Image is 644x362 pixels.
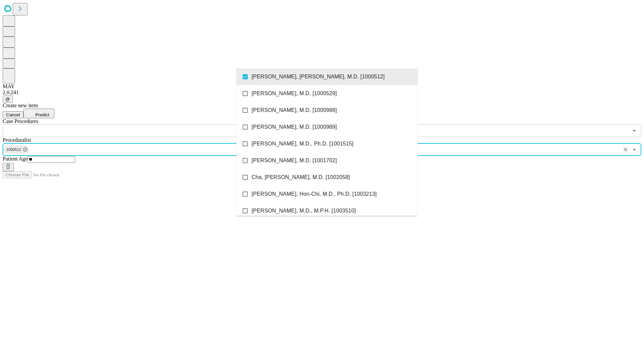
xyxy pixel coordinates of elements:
[3,83,641,89] div: MAY
[252,140,354,148] span: [PERSON_NAME], M.D., Ph.D. [1001515]
[3,156,28,162] span: Patient Age
[252,89,337,98] span: [PERSON_NAME], M.D. [1000529]
[4,146,24,154] span: 1000512
[5,97,10,102] span: @
[252,157,337,165] span: [PERSON_NAME], M.D. [1001702]
[252,106,337,114] span: [PERSON_NAME], M.D. [1000988]
[3,111,23,118] button: Cancel
[630,126,639,135] button: Open
[621,145,630,154] button: Clear
[252,123,337,131] span: [PERSON_NAME], M.D. [1000989]
[6,112,20,117] span: Cancel
[4,145,29,154] div: 1000512
[3,137,31,143] span: Proceduralist
[252,190,377,198] span: [PERSON_NAME], Hon-Chi, M.D., Ph.D. [1003213]
[252,73,385,81] span: [PERSON_NAME], [PERSON_NAME], M.D. [1000512]
[35,112,49,117] span: Predict
[630,145,639,154] button: Close
[3,89,641,96] div: 2.0.241
[3,103,38,108] span: Create new item
[3,96,13,103] button: @
[23,109,54,118] button: Predict
[252,173,350,181] span: Cha, [PERSON_NAME], M.D. [1002058]
[3,118,38,124] span: Scheduled Procedure
[252,207,356,215] span: [PERSON_NAME], M.D., M.P.H. [1003510]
